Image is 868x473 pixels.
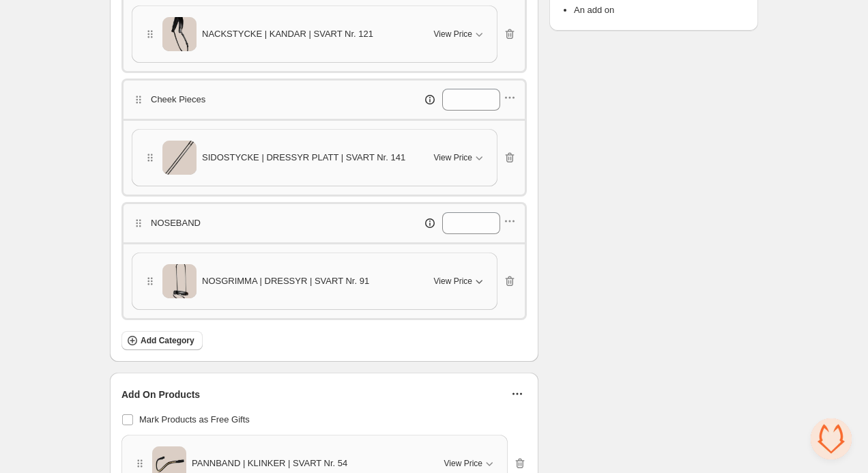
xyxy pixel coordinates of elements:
[426,270,494,292] button: View Price
[121,331,203,350] button: Add Category
[574,3,747,17] li: An add on
[162,137,197,180] img: SIDOSTYCKE | DRESSYR PLATT | SVART Nr. 141
[202,151,405,164] span: SIDOSTYCKE | DRESSYR PLATT | SVART Nr. 141
[426,147,494,169] button: View Price
[434,276,472,287] span: View Price
[202,27,373,41] span: NACKSTYCKE | KANDAR | SVART Nr. 121
[434,29,472,40] span: View Price
[151,216,201,230] p: NOSEBAND
[139,414,250,425] span: Mark Products as Free Gifts
[162,13,197,56] img: NACKSTYCKE | KANDAR | SVART Nr. 121
[151,93,205,106] p: Cheek Pieces
[202,274,369,288] span: NOSGRIMMA | DRESSYR | SVART Nr. 91
[444,458,482,469] span: View Price
[121,388,200,401] span: Add On Products
[434,152,472,163] span: View Price
[811,418,852,459] a: Öppna chatt
[162,260,197,303] img: NOSGRIMMA | DRESSYR | SVART Nr. 91
[141,335,194,346] span: Add Category
[192,457,347,470] span: PANNBAND | KLINKER | SVART Nr. 54
[426,23,494,45] button: View Price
